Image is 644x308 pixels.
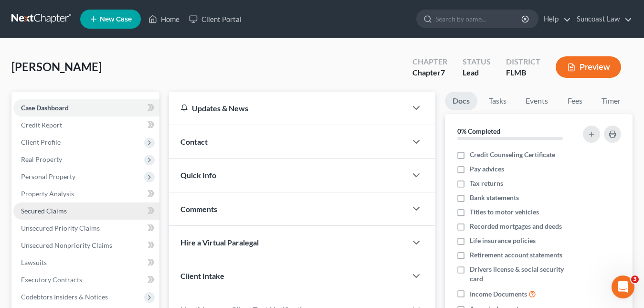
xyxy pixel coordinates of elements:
[13,237,159,254] a: Unsecured Nonpriority Claims
[180,204,217,213] span: Comments
[470,250,562,260] span: Retirement account statements
[21,172,75,181] span: Personal Property
[631,276,639,283] span: 3
[539,11,571,28] a: Help
[572,11,632,28] a: Suncoast Law
[470,289,527,299] span: Income Documents
[21,224,100,232] span: Unsecured Priority Claims
[594,92,628,110] a: Timer
[184,11,246,28] a: Client Portal
[11,60,102,74] span: [PERSON_NAME]
[13,254,159,271] a: Lawsuits
[560,92,590,110] a: Fees
[445,92,477,110] a: Docs
[435,10,523,28] input: Search by name...
[13,99,159,117] a: Case Dashboard
[470,222,562,231] span: Recorded mortgages and deeds
[441,68,445,77] span: 7
[100,16,132,23] span: New Case
[21,121,62,129] span: Credit Report
[470,193,519,202] span: Bank statements
[21,155,62,163] span: Real Property
[612,276,634,298] iframe: Intercom live chat
[470,164,504,174] span: Pay advices
[21,190,74,198] span: Property Analysis
[21,241,112,249] span: Unsecured Nonpriority Claims
[180,170,216,180] span: Quick Info
[21,104,69,112] span: Case Dashboard
[470,265,578,284] span: Drivers license & social security card
[556,56,621,78] button: Preview
[463,56,491,67] div: Status
[457,127,500,135] strong: 0% Completed
[13,117,159,134] a: Credit Report
[412,67,447,78] div: Chapter
[470,236,536,245] span: Life insurance policies
[13,220,159,237] a: Unsecured Priority Claims
[13,185,159,202] a: Property Analysis
[21,276,82,284] span: Executory Contracts
[470,207,539,217] span: Titles to motor vehicles
[13,271,159,288] a: Executory Contracts
[13,202,159,220] a: Secured Claims
[470,179,503,188] span: Tax returns
[21,258,47,266] span: Lawsuits
[180,103,395,113] div: Updates & News
[506,56,540,67] div: District
[463,67,491,78] div: Lead
[518,92,556,110] a: Events
[21,207,67,215] span: Secured Claims
[180,271,224,280] span: Client Intake
[21,293,108,301] span: Codebtors Insiders & Notices
[506,67,540,78] div: FLMB
[470,150,555,159] span: Credit Counseling Certificate
[412,56,447,67] div: Chapter
[481,92,514,110] a: Tasks
[144,11,184,28] a: Home
[180,238,259,247] span: Hire a Virtual Paralegal
[21,138,61,146] span: Client Profile
[180,137,208,146] span: Contact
